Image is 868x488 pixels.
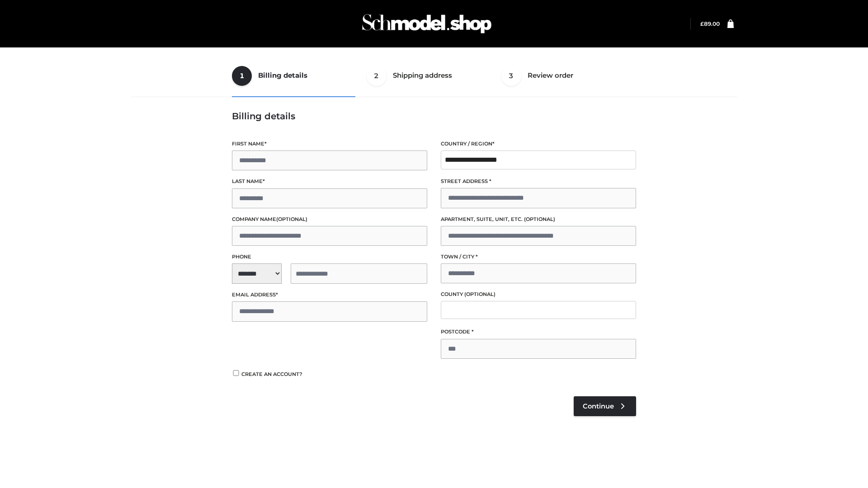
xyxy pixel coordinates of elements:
[276,216,307,222] span: (optional)
[359,6,495,42] img: Schmodel Admin 964
[441,177,636,186] label: Street address
[700,20,720,27] a: £89.00
[232,177,427,186] label: Last name
[232,291,427,299] label: Email address
[574,396,636,416] a: Continue
[583,402,614,410] span: Continue
[700,20,704,27] span: £
[700,20,720,27] bdi: 89.00
[232,370,240,376] input: Create an account?
[464,291,495,297] span: (optional)
[232,111,636,122] h3: Billing details
[232,140,427,148] label: First name
[232,215,427,224] label: Company name
[441,328,636,336] label: Postcode
[524,216,555,222] span: (optional)
[441,140,636,148] label: Country / Region
[441,290,636,299] label: County
[232,253,427,261] label: Phone
[441,253,636,261] label: Town / City
[441,215,636,224] label: Apartment, suite, unit, etc.
[241,371,302,377] span: Create an account?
